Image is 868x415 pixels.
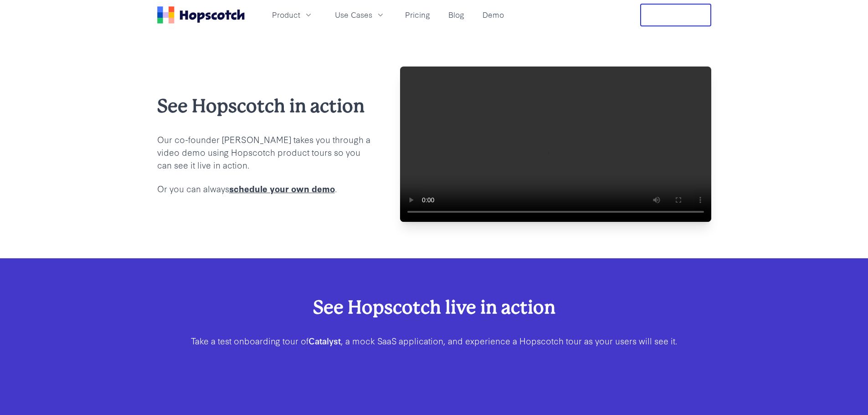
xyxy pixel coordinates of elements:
p: Or you can always . [157,182,371,195]
button: Free Trial [640,4,711,26]
a: schedule your own demo [229,182,335,195]
button: Product [267,7,318,22]
a: Pricing [401,7,434,22]
a: Demo [479,7,508,22]
button: Use Cases [329,7,390,22]
span: Use Cases [335,9,372,20]
a: Blog [445,7,468,22]
b: Catalyst [308,334,341,347]
p: Take a test onboarding tour of , a mock SaaS application, and experience a Hopscotch tour as your... [186,334,682,347]
span: Product [272,9,300,20]
a: Home [157,6,245,24]
p: Our co-founder [PERSON_NAME] takes you through a video demo using Hopscotch product tours so you ... [157,133,371,171]
h2: See Hopscotch in action [157,93,371,118]
h2: See Hopscotch live in action [186,295,682,320]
